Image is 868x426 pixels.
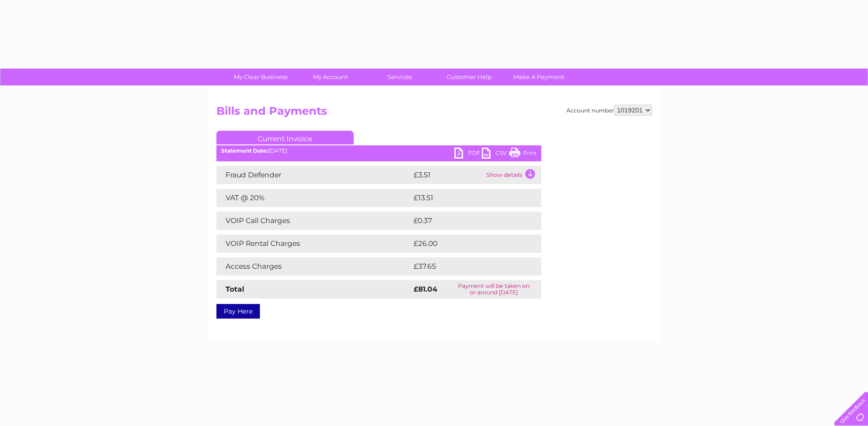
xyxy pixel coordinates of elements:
[216,166,411,184] td: Fraud Defender
[509,148,537,161] a: Print
[223,69,298,85] a: My Clear Business
[411,257,523,276] td: £37.65
[482,148,509,161] a: CSV
[411,189,521,207] td: £13.51
[501,69,577,85] a: Make A Payment
[216,257,411,276] td: Access Charges
[292,69,368,85] a: My Account
[566,105,652,116] div: Account number
[447,280,541,298] td: Payment will be taken on or around [DATE]
[216,212,411,230] td: VOIP Call Charges
[411,212,520,230] td: £0.37
[216,105,652,122] h2: Bills and Payments
[411,166,484,184] td: £3.51
[454,148,482,161] a: PDF
[216,148,541,154] div: [DATE]
[216,189,411,207] td: VAT @ 20%
[411,234,523,253] td: £26.00
[216,131,354,144] a: Current Invoice
[221,147,268,154] b: Statement Date:
[484,166,541,184] td: Show details
[226,285,244,293] strong: Total
[216,234,411,253] td: VOIP Rental Charges
[362,69,437,85] a: Services
[414,285,437,293] strong: £81.04
[216,304,260,319] a: Pay Here
[431,69,507,85] a: Customer Help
